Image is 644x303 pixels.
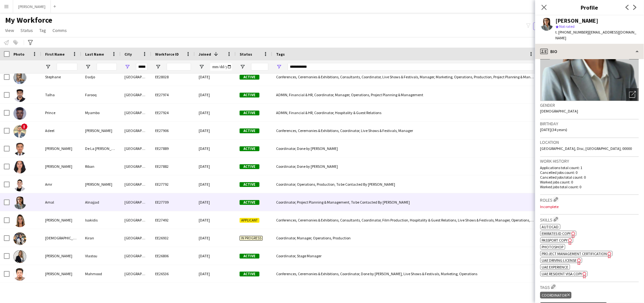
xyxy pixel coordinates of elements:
[272,104,538,121] div: ADMIN, Financial & HR, Coordinator, Hospitality & Guest Relations
[151,247,195,265] div: EE26806
[121,86,151,104] div: [GEOGRAPHIC_DATA]
[626,88,639,101] div: Open photos pop-in
[542,245,564,249] span: Photoshop
[37,26,49,35] a: Tag
[121,247,151,265] div: [GEOGRAPHIC_DATA]
[540,292,572,299] div: Coordinator
[540,284,639,290] h3: Tags
[151,104,195,121] div: EE27924
[81,247,121,265] div: Vlastou
[240,75,259,80] span: Active
[121,122,151,139] div: [GEOGRAPHIC_DATA], [GEOGRAPHIC_DATA]
[13,161,26,174] img: Miranda Dwipuspa Riban
[535,44,644,59] div: Bio
[124,64,130,70] button: Open Filter Menu
[151,193,195,211] div: EE27709
[52,27,67,33] span: Comms
[155,52,179,57] span: Workforce ID
[195,68,236,86] div: [DATE]
[542,231,571,236] span: Emirates ID copy
[199,64,204,70] button: Open Filter Menu
[533,22,565,30] button: Everyone5,853
[556,30,637,40] span: | [EMAIL_ADDRESS][DOMAIN_NAME]
[540,196,639,203] h3: Roles
[542,265,568,269] span: UAE Experience
[195,122,236,139] div: [DATE]
[199,52,211,57] span: Joined
[3,26,17,35] a: View
[240,146,259,151] span: Active
[195,265,236,283] div: [DATE]
[41,265,81,283] div: [PERSON_NAME]
[540,121,639,127] h3: Birthday
[81,68,121,86] div: Dadjo
[155,64,161,70] button: Open Filter Menu
[121,193,151,211] div: [GEOGRAPHIC_DATA]
[288,63,534,71] input: Tags Filter Input
[240,236,263,241] span: In progress
[41,283,81,300] div: Edziel
[272,140,538,157] div: Coordinator, Done by [PERSON_NAME]
[151,229,195,247] div: EE26932
[540,165,639,170] p: Applications total count: 1
[540,170,639,175] p: Cancelled jobs count: 0
[560,24,575,29] span: Not rated
[167,63,191,71] input: Workforce ID Filter Input
[136,63,147,71] input: City Filter Input
[556,18,599,24] div: [PERSON_NAME]
[121,283,151,300] div: [GEOGRAPHIC_DATA]
[13,214,26,227] img: Connie Isakidis
[13,125,26,138] img: Adeel Ahmad
[540,127,568,132] span: [DATE] (34 years)
[41,211,81,229] div: [PERSON_NAME]
[13,143,26,156] img: Rodell De La Cruz
[195,247,236,265] div: [DATE]
[151,68,195,86] div: EE28028
[13,197,26,209] img: Amal Alnajjad
[13,0,51,13] button: [PERSON_NAME]
[45,64,51,70] button: Open Filter Menu
[41,247,81,265] div: [PERSON_NAME]
[121,68,151,86] div: [GEOGRAPHIC_DATA]
[124,52,132,57] span: City
[81,211,121,229] div: Isakidis
[97,63,117,71] input: Last Name Filter Input
[121,265,151,283] div: [GEOGRAPHIC_DATA]
[240,52,252,57] span: Status
[57,63,77,71] input: First Name Filter Input
[81,265,121,283] div: Mahmood
[540,158,639,164] h3: Work history
[240,128,259,133] span: Active
[540,216,639,223] h3: Skills
[151,211,195,229] div: EE27492
[81,229,121,247] div: Kiran
[121,229,151,247] div: [GEOGRAPHIC_DATA]
[81,175,121,193] div: [PERSON_NAME]
[41,175,81,193] div: Amr
[20,27,33,33] span: Status
[542,224,559,229] span: Autocad
[272,283,538,300] div: ADMIN, Financial & HR, Coordinator
[13,52,24,57] span: Photo
[81,193,121,211] div: Alnajjad
[240,111,259,115] span: Active
[540,102,639,108] h3: Gender
[18,26,36,35] a: Status
[41,86,81,104] div: Talha
[240,254,259,259] span: Active
[540,109,578,113] span: [DEMOGRAPHIC_DATA]
[540,146,632,151] span: [GEOGRAPHIC_DATA], Disc, [GEOGRAPHIC_DATA], 00000
[240,164,259,169] span: Active
[540,139,639,145] h3: Location
[542,251,607,256] span: Project Management Certification
[81,283,121,300] div: [PERSON_NAME]
[151,86,195,104] div: EE27974
[41,140,81,157] div: [PERSON_NAME]
[151,140,195,157] div: EE27889
[272,229,538,247] div: Coordinator, Manager, Operations, Production
[240,93,259,97] span: Active
[272,86,538,104] div: ADMIN, Financial & HR, Coordinator, Manager, Operations, Project Planning & Management
[121,140,151,157] div: [GEOGRAPHIC_DATA]
[41,122,81,139] div: Adeel
[210,63,232,71] input: Joined Filter Input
